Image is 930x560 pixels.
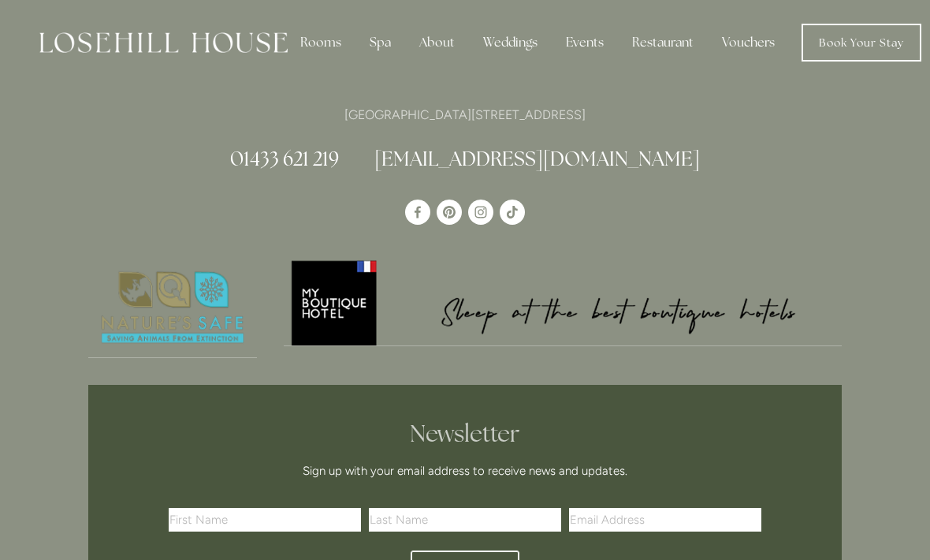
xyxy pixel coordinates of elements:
a: My Boutique Hotel - Logo [284,258,843,346]
input: Last Name [369,508,561,532]
a: [EMAIL_ADDRESS][DOMAIN_NAME] [374,146,700,171]
a: Instagram [468,200,493,225]
a: 01433 621 219 [230,146,339,171]
div: Restaurant [619,27,706,58]
a: Nature's Safe - Logo [88,258,257,358]
a: Vouchers [709,27,787,58]
a: TikTok [500,200,525,225]
a: Losehill House Hotel & Spa [405,200,430,225]
img: Nature's Safe - Logo [88,258,257,357]
p: [GEOGRAPHIC_DATA][STREET_ADDRESS] [88,104,842,125]
div: Events [553,27,616,58]
a: Pinterest [437,200,462,225]
input: First Name [169,508,361,532]
div: Spa [357,27,404,58]
h2: Newsletter [174,420,756,448]
input: Email Address [569,508,761,532]
div: About [407,27,467,58]
div: Weddings [471,27,550,58]
a: Book Your Stay [802,24,921,62]
img: My Boutique Hotel - Logo [284,258,843,345]
p: Sign up with your email address to receive news and updates. [174,461,756,480]
img: Losehill House [39,32,288,53]
div: Rooms [288,27,354,58]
